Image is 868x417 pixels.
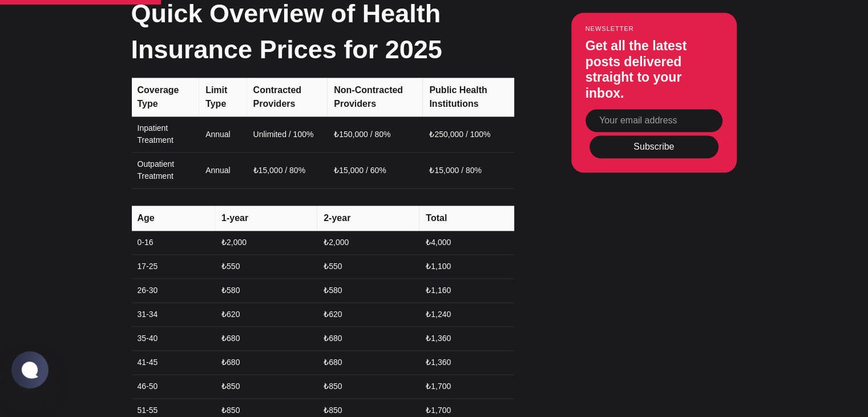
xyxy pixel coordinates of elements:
[132,206,215,231] th: Age
[199,117,246,153] td: Annual
[132,375,215,399] td: 46-50
[132,351,215,375] td: 41-45
[215,375,317,399] td: ₺850
[419,375,514,399] td: ₺1,700
[317,303,419,327] td: ₺620
[419,206,514,231] th: Total
[419,351,514,375] td: ₺1,360
[317,231,419,255] td: ₺2,000
[586,38,722,101] h3: Get all the latest posts delivered straight to your inbox.
[590,135,718,158] button: Subscribe
[327,153,422,189] td: ₺15,000 / 60%
[419,231,514,255] td: ₺4,000
[247,153,328,189] td: ₺15,000 / 80%
[215,231,317,255] td: ₺2,000
[215,351,317,375] td: ₺680
[419,279,514,303] td: ₺1,160
[419,255,514,279] td: ₺1,100
[199,153,246,189] td: Annual
[317,375,419,399] td: ₺850
[327,117,422,153] td: ₺150,000 / 80%
[132,231,215,255] td: 0-16
[132,117,199,153] td: Inpatient Treatment
[215,255,317,279] td: ₺550
[132,78,199,117] th: Coverage Type
[327,78,422,117] th: Non-Contracted Providers
[422,78,514,117] th: Public Health Institutions
[215,279,317,303] td: ₺580
[422,153,514,189] td: ₺15,000 / 80%
[586,25,722,32] small: Newsletter
[215,206,317,231] th: 1-year
[247,117,328,153] td: Unlimited / 100%
[317,327,419,351] td: ₺680
[586,109,722,131] input: Your email address
[247,78,328,117] th: Contracted Providers
[132,303,215,327] td: 31-34
[419,303,514,327] td: ₺1,240
[132,327,215,351] td: 35-40
[199,78,246,117] th: Limit Type
[317,279,419,303] td: ₺580
[132,255,215,279] td: 17-25
[215,327,317,351] td: ₺680
[419,327,514,351] td: ₺1,360
[215,303,317,327] td: ₺620
[317,351,419,375] td: ₺680
[132,279,215,303] td: 26-30
[132,153,199,189] td: Outpatient Treatment
[317,255,419,279] td: ₺550
[422,117,514,153] td: ₺250,000 / 100%
[317,206,419,231] th: 2-year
